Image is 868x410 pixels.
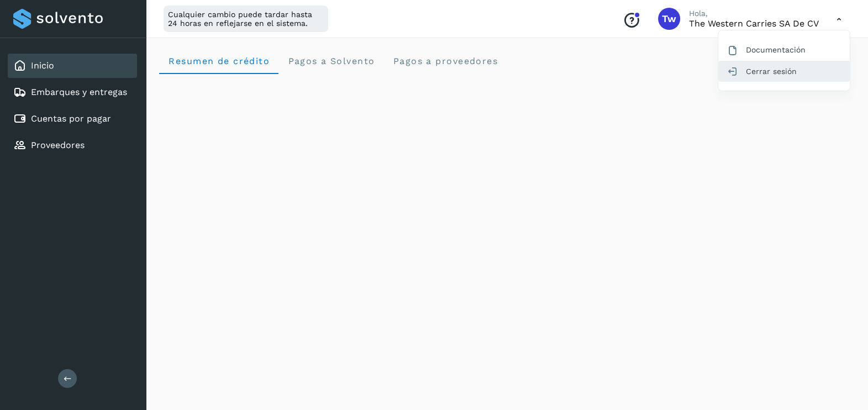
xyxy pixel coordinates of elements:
[31,113,111,124] a: Cuentas por pagar
[31,60,54,71] a: Inicio
[31,87,127,97] a: Embarques y entregas
[8,80,137,104] div: Embarques y entregas
[8,107,137,131] div: Cuentas por pagar
[718,61,850,82] div: Cerrar sesión
[718,39,850,60] div: Documentación
[8,54,137,78] div: Inicio
[31,140,85,150] a: Proveedores
[8,133,137,157] div: Proveedores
